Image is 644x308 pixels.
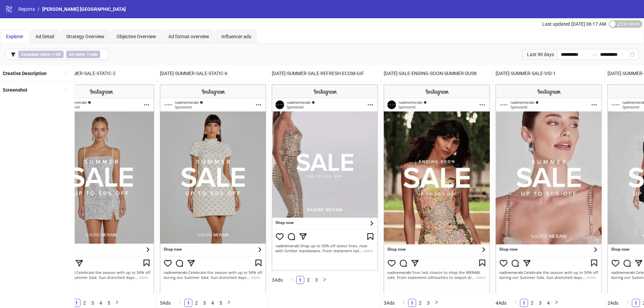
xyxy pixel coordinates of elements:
b: Creative Description [3,71,47,76]
span: Explorer [6,34,23,39]
li: Next Page [552,299,560,307]
div: [DATE]-SUMMER-SALE-STATIC-2 [45,65,157,81]
span: swap-right [592,52,597,57]
span: right [434,300,438,304]
b: Screenshot [3,87,27,93]
a: Reports [17,5,36,13]
li: 3 [536,299,544,307]
span: filter [11,52,16,57]
a: 1 [632,299,640,307]
a: 2 [193,299,200,307]
img: Screenshot 120230001671040361 [272,85,378,270]
span: Last updated [DATE] 06:17 AM [542,21,606,27]
span: left [290,278,294,282]
a: 3 [536,299,544,307]
li: Next Page [320,276,329,284]
a: 1 [185,299,192,307]
span: Ad format overview [168,34,209,39]
li: 2 [80,299,89,307]
li: 1 [184,299,192,307]
span: sort-ascending [64,88,69,92]
a: 3 [425,299,432,307]
li: 2 [528,299,536,307]
img: Screenshot 120228532725830361 [160,85,266,293]
a: 3 [89,299,96,307]
li: Next Page [113,299,121,307]
li: Previous Page [288,276,296,284]
a: 2 [416,299,424,307]
li: 5 [105,299,113,307]
a: 5 [105,299,113,307]
a: 3 [201,299,208,307]
li: 1 [520,299,528,307]
li: / [38,5,40,13]
li: 1 [408,299,416,307]
a: 5 [217,299,224,307]
li: 2 [192,299,200,307]
li: 3 [89,299,97,307]
li: 1 [72,299,80,307]
li: Previous Page [512,299,520,307]
b: Ad name [69,52,85,57]
button: Campaign name ∋ UKAd name ∋ sale [5,49,108,60]
a: 4 [545,299,552,307]
span: right [227,300,231,304]
li: 5 [217,299,225,307]
a: 1 [73,299,80,307]
button: left [400,299,408,307]
li: 4 [209,299,217,307]
li: 3 [424,299,432,307]
a: 2 [528,299,536,307]
span: 3 Ads [384,300,395,306]
li: Previous Page [624,299,632,307]
b: Campaign name [21,52,50,57]
span: to [592,52,597,57]
li: 1 [632,299,640,307]
a: 1 [520,299,528,307]
a: 4 [97,299,104,307]
a: 4 [209,299,216,307]
div: [DATE]-SUMMER-SALE-VID-1 [493,65,604,81]
li: 4 [97,299,105,307]
span: ∋ [66,51,100,58]
li: 2 [416,299,424,307]
span: ∋ [18,51,64,58]
button: right [225,299,233,307]
span: right [554,300,558,304]
img: Screenshot 120228532876670361 [48,85,154,293]
span: Strategy Overview [66,34,104,39]
span: left [626,300,630,304]
span: Objective Overview [117,34,156,39]
a: 2 [305,276,312,284]
li: Previous Page [400,299,408,307]
b: UK [55,52,61,57]
img: Screenshot 120230848822820361 [384,85,490,293]
li: Previous Page [176,299,184,307]
span: left [178,300,182,304]
button: left [624,299,632,307]
li: 3 [200,299,209,307]
li: Next Page [432,299,440,307]
div: [DATE]-SUMMER-SALE-STATIC-6 [157,65,269,81]
li: 4 [544,299,552,307]
button: left [176,299,184,307]
span: left [514,300,518,304]
li: Next Page [225,299,233,307]
span: right [323,278,327,282]
span: [PERSON_NAME] [GEOGRAPHIC_DATA] [42,6,126,12]
span: 3 Ads [272,277,283,283]
span: right [115,300,119,304]
li: 1 [296,276,304,284]
button: left [512,299,520,307]
li: 3 [312,276,320,284]
button: right [552,299,560,307]
li: 2 [304,276,312,284]
button: right [432,299,440,307]
button: left [288,276,296,284]
a: 1 [408,299,416,307]
div: [DATE]-SALE-ENDING-SOON-SUMMER-DUSK [381,65,493,81]
img: Screenshot 120228532582820361 [496,85,602,293]
div: Last 90 days [523,49,557,60]
span: Ad Detail [35,34,54,39]
a: 3 [313,276,320,284]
